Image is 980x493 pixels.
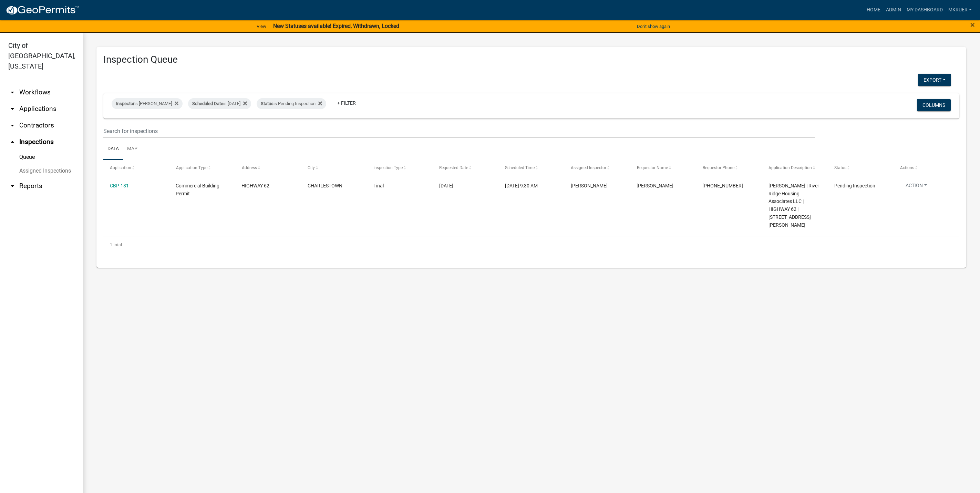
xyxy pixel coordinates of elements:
[8,121,17,130] i: arrow_drop_down
[900,165,914,170] span: Actions
[702,165,734,170] span: Requestor Phone
[864,3,883,17] a: Home
[917,99,951,111] button: Columns
[373,165,403,170] span: Inspection Type
[103,138,123,160] a: Data
[8,182,17,190] i: arrow_drop_down
[900,182,932,192] button: Action
[8,105,17,113] i: arrow_drop_down
[439,165,468,170] span: Requested Date
[235,160,301,176] datatable-header-cell: Address
[834,165,846,170] span: Status
[257,98,326,109] div: is Pending Inspection
[273,23,399,29] strong: New Statuses available! Expired, Withdrawn, Locked
[571,165,606,170] span: Assigned Inspector
[505,182,558,190] div: [DATE] 9:30 AM
[8,138,17,146] i: arrow_drop_up
[702,183,743,188] span: 502-294-6588
[970,21,975,29] button: Close
[261,101,274,106] span: Status
[768,183,819,228] span: Bryce Perkins | River Ridge Housing Associates LLC | HIGHWAY 62 | 7721 Fern Grove Dr Parkway Bldg. 5
[241,183,269,188] span: HIGHWAY 62
[946,3,974,17] a: mkruer
[439,183,453,188] span: 08/20/2025
[332,97,361,109] a: + Filter
[308,183,342,188] span: CHARLESTOWN
[301,160,367,176] datatable-header-cell: City
[762,160,827,176] datatable-header-cell: Application Description
[505,165,535,170] span: Scheduled Time
[103,160,169,176] datatable-header-cell: Application
[768,165,812,170] span: Application Description
[241,165,257,170] span: Address
[571,183,608,188] span: Mike Kruer
[918,74,951,86] button: Export
[630,160,696,176] datatable-header-cell: Requestor Name
[970,20,975,30] span: ×
[834,183,875,188] span: Pending Inspection
[433,160,498,176] datatable-header-cell: Requested Date
[637,165,668,170] span: Requestor Name
[904,3,946,17] a: My Dashboard
[894,160,959,176] datatable-header-cell: Actions
[883,3,904,17] a: Admin
[169,160,235,176] datatable-header-cell: Application Type
[8,88,17,96] i: arrow_drop_down
[116,101,134,106] span: Inspector
[254,21,269,32] a: View
[696,160,762,176] datatable-header-cell: Requestor Phone
[308,165,315,170] span: City
[192,101,223,106] span: Scheduled Date
[103,124,815,138] input: Search for inspections
[828,160,894,176] datatable-header-cell: Status
[637,183,673,188] span: JOHN
[367,160,433,176] datatable-header-cell: Inspection Type
[634,21,673,32] button: Don't show again
[112,98,183,109] div: is [PERSON_NAME]
[188,98,251,109] div: is [DATE]
[176,183,219,196] span: Commercial Building Permit
[103,54,959,65] h3: Inspection Queue
[564,160,630,176] datatable-header-cell: Assigned Inspector
[498,160,564,176] datatable-header-cell: Scheduled Time
[103,236,959,254] div: 1 total
[123,138,142,160] a: Map
[110,165,131,170] span: Application
[373,183,384,188] span: Final
[110,183,129,188] a: CBP-181
[176,165,207,170] span: Application Type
